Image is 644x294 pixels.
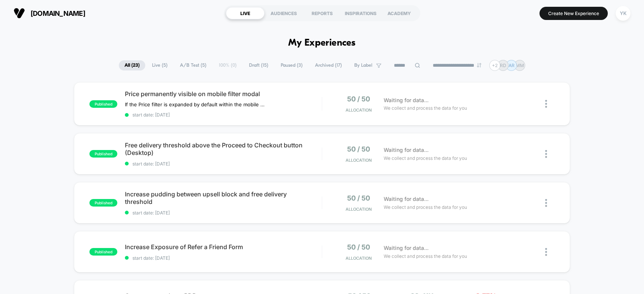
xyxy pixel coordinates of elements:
span: We collect and process the data for you [384,104,467,112]
button: YK [613,6,633,21]
span: If the Price filter is expanded by default within the mobile filter panel, then users will be abl... [125,101,265,107]
span: Archived ( 17 ) [309,60,347,70]
span: start date: [DATE] [125,255,321,261]
span: published [89,248,117,256]
img: close [545,150,547,158]
span: We collect and process the data for you [384,155,467,162]
div: INSPIRATIONS [341,7,380,19]
p: RD [500,63,506,68]
img: close [545,248,547,256]
span: Paused ( 3 ) [275,60,308,70]
span: [DOMAIN_NAME] [31,9,85,17]
span: Waiting for data... [384,244,429,252]
span: published [89,150,117,158]
span: published [89,199,117,207]
p: MM [516,63,524,68]
span: All ( 23 ) [119,60,145,70]
div: YK [616,6,630,21]
div: REPORTS [303,7,341,19]
h1: My Experiences [288,38,356,49]
span: Allocation [346,107,372,113]
span: start date: [DATE] [125,161,321,167]
span: published [89,100,117,108]
span: 50 / 50 [347,243,370,251]
span: Price permanently visible on mobile filter modal [125,90,321,98]
span: We collect and process the data for you [384,204,467,211]
span: 50 / 50 [347,194,370,202]
span: Allocation [346,158,372,163]
img: Visually logo [14,8,25,19]
p: AR [509,63,515,68]
span: start date: [DATE] [125,112,321,118]
img: end [477,63,481,67]
span: We collect and process the data for you [384,253,467,260]
span: Increase Exposure of Refer a Friend Form [125,243,321,251]
span: Allocation [346,256,372,261]
span: Free delivery threshold above the Proceed to Checkout button (Desktop) [125,141,321,156]
div: ACADEMY [380,7,418,19]
span: Allocation [346,207,372,212]
span: Increase pudding between upsell block and free delivery threshold [125,190,321,205]
span: Waiting for data... [384,146,429,154]
span: Draft ( 15 ) [243,60,274,70]
span: A/B Test ( 5 ) [174,60,212,70]
div: + 2 [489,60,500,71]
button: Create New Experience [539,7,608,20]
span: Waiting for data... [384,195,429,203]
div: LIVE [226,7,264,19]
span: 50 / 50 [347,95,370,103]
button: [DOMAIN_NAME] [11,7,88,19]
img: close [545,100,547,108]
span: Waiting for data... [384,96,429,104]
span: start date: [DATE] [125,210,321,216]
div: AUDIENCES [264,7,303,19]
img: close [545,199,547,207]
span: Live ( 5 ) [146,60,173,70]
span: By Label [354,63,372,68]
span: 50 / 50 [347,145,370,153]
